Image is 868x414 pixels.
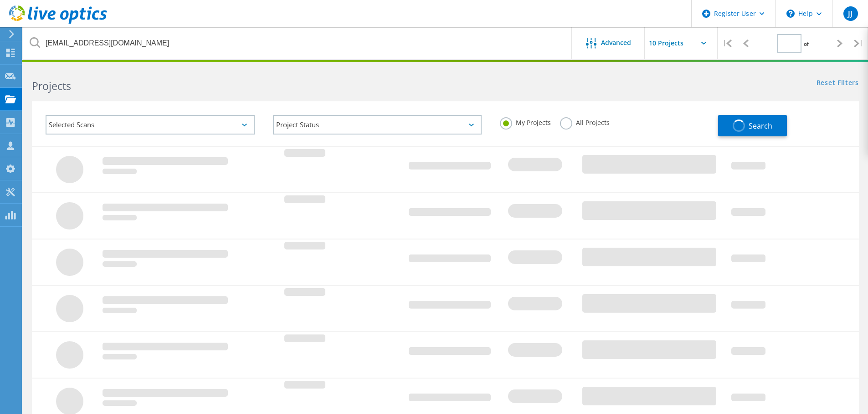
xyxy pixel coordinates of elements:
[32,79,71,93] b: Projects
[601,40,631,46] span: Advanced
[849,27,868,60] div: |
[718,27,736,60] div: |
[560,117,610,126] label: All Projects
[9,19,107,25] a: Live Optics Dashboard
[848,10,853,17] span: JJ
[817,80,859,87] a: Reset Filters
[749,121,772,131] span: Search
[273,115,482,135] div: Project Status
[718,115,787,136] button: Search
[46,115,255,135] div: Selected Scans
[500,117,551,126] label: My Projects
[23,27,572,59] input: Search projects by name, owner, ID, company, etc
[786,10,795,18] svg: \n
[804,40,809,48] span: of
